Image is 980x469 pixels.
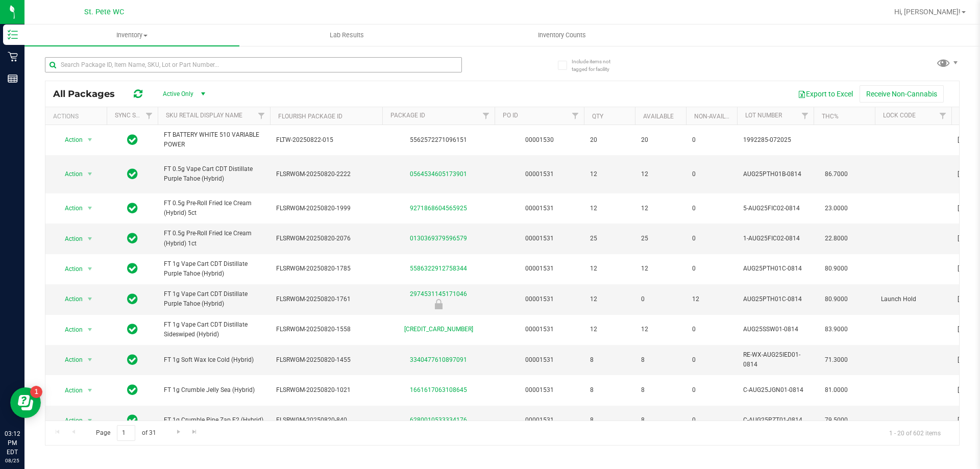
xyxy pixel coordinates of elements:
[276,169,376,179] span: FLSRWGM-20250820-2222
[935,107,951,125] a: Filter
[692,135,731,145] span: 0
[24,31,239,40] span: Inventory
[745,112,782,119] a: Lot Number
[454,24,669,46] a: Inventory Counts
[381,299,496,309] div: Launch Hold
[84,413,96,428] span: select
[590,169,629,179] span: 12
[166,112,242,119] a: Sku Retail Display Name
[115,112,154,119] a: Sync Status
[743,385,807,395] span: C-AUG25JGN01-0814
[822,113,839,120] a: THC%
[390,112,425,119] a: Package ID
[127,292,138,306] span: In Sync
[87,425,164,441] span: Page of 31
[641,415,680,425] span: 8
[127,201,138,215] span: In Sync
[141,107,158,125] a: Filter
[525,326,554,333] a: 00001531
[276,415,376,425] span: FLSRWGM-20250820-840
[894,8,961,16] span: Hi, [PERSON_NAME]!
[164,229,264,248] span: FT 0.5g Pre-Roll Fried Ice Cream (Hybrid) 1ct
[164,164,264,184] span: FT 0.5g Vape Cart CDT Distillate Purple Tahoe (Hybrid)
[276,135,376,145] span: FLTW-20250822-015
[127,167,138,181] span: In Sync
[8,73,18,84] inline-svg: Reports
[641,204,680,213] span: 12
[84,8,124,16] span: St. Pete WC
[743,264,807,274] span: AUG25PTH01C-0814
[84,133,96,147] span: select
[694,113,740,120] a: Non-Available
[410,170,467,178] a: 0564534605173901
[276,204,376,213] span: FLSRWGM-20250820-1999
[84,323,96,337] span: select
[525,205,554,212] a: 00001531
[590,294,629,304] span: 12
[276,264,376,274] span: FLSRWGM-20250820-1785
[590,204,629,213] span: 12
[692,234,731,243] span: 0
[410,356,467,363] a: 3340477610897091
[410,265,467,272] a: 5586322912758344
[187,425,202,439] a: Go to the last page
[127,322,138,336] span: In Sync
[525,386,554,393] a: 00001531
[692,325,731,334] span: 0
[164,355,264,365] span: FT 1g Soft Wax Ice Cold (Hybrid)
[117,425,135,441] input: 1
[641,264,680,274] span: 12
[8,52,18,62] inline-svg: Retail
[525,136,554,143] a: 00001530
[820,231,853,246] span: 22.8000
[692,169,731,179] span: 0
[56,262,83,276] span: Action
[164,259,264,279] span: FT 1g Vape Cart CDT Distillate Purple Tahoe (Hybrid)
[743,169,807,179] span: AUG25PTH01B-0814
[590,415,629,425] span: 8
[692,204,731,213] span: 0
[276,385,376,395] span: FLSRWGM-20250820-1021
[56,383,83,398] span: Action
[127,383,138,397] span: In Sync
[56,292,83,306] span: Action
[56,201,83,215] span: Action
[820,261,853,276] span: 80.9000
[525,235,554,242] a: 00001531
[525,416,554,424] a: 00001531
[164,289,264,309] span: FT 1g Vape Cart CDT Distillate Purple Tahoe (Hybrid)
[525,170,554,178] a: 00001531
[590,325,629,334] span: 12
[410,235,467,242] a: 0130369379596579
[410,205,467,212] a: 9271868604565925
[10,387,41,418] iframe: Resource center
[572,58,623,73] span: Include items not tagged for facility
[525,265,554,272] a: 00001531
[45,57,462,72] input: Search Package ID, Item Name, SKU, Lot or Part Number...
[503,112,518,119] a: PO ID
[164,130,264,150] span: FT BATTERY WHITE 510 VARIABLE POWER
[590,385,629,395] span: 8
[53,113,103,120] div: Actions
[820,413,853,428] span: 79.5000
[164,385,264,395] span: FT 1g Crumble Jelly Sea (Hybrid)
[524,31,600,40] span: Inventory Counts
[24,24,239,46] a: Inventory
[881,425,949,440] span: 1 - 20 of 602 items
[276,294,376,304] span: FLSRWGM-20250820-1761
[164,320,264,339] span: FT 1g Vape Cart CDT Distillate Sideswiped (Hybrid)
[84,353,96,367] span: select
[410,290,467,298] a: 2974531145171046
[641,325,680,334] span: 12
[5,457,20,464] p: 08/25
[820,322,853,337] span: 83.9000
[743,135,807,145] span: 1992285-072025
[641,135,680,145] span: 20
[743,325,807,334] span: AUG25SSW01-0814
[84,167,96,181] span: select
[743,415,807,425] span: C-AUG25PZT01-0814
[276,355,376,365] span: FLSRWGM-20250820-1455
[743,234,807,243] span: 1-AUG25FIC02-0814
[590,355,629,365] span: 8
[692,415,731,425] span: 0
